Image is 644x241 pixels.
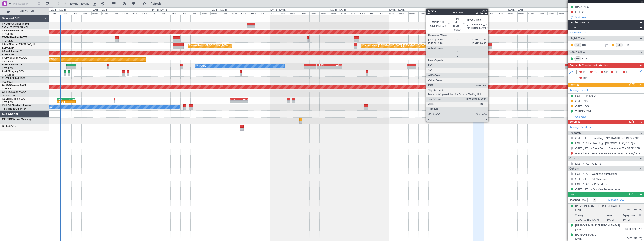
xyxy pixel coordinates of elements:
p: Expiry date [623,214,638,218]
div: [DATE] - [DATE] [330,8,346,12]
a: 9H-LPZLegacy 500 [2,70,24,73]
div: 12:00 [478,11,488,15]
div: [DATE] - [DATE] [568,8,584,12]
div: 12:00 [240,11,250,15]
div: 00:00 [91,11,101,15]
div: 16:00 [428,11,438,15]
span: FP [626,70,629,74]
div: - [66,101,75,103]
div: 16:00 [488,11,498,15]
span: (2/4) [629,82,635,87]
a: ORER / EBL - Pax Visa Requirements [575,188,620,191]
div: Planned Maint [GEOGRAPHIC_DATA] [189,43,228,49]
span: CS-JHH [2,98,11,100]
div: - [230,101,239,103]
span: Others [569,166,579,171]
div: 16:00 [369,11,379,15]
span: Flight Crew [569,36,585,41]
a: LFPB/LBG [2,33,13,36]
span: Charter [569,156,579,161]
div: 20:00 [141,11,151,15]
div: ORER PPR [575,99,588,103]
span: 9H-YAA [2,77,11,80]
div: [DATE] - [DATE] [508,8,524,12]
span: [DATE] [575,209,582,212]
a: EVRA/[PERSON_NAME] [2,26,28,29]
a: ORER / EBL - Handling - NO HANDLING REQD ORER/EBL [575,136,642,140]
a: CS-DOUGlobal 6500 [2,84,26,87]
div: ISP [574,56,581,61]
div: 08:00 [408,11,418,15]
div: CP [574,43,581,47]
p: Issued [607,214,623,218]
div: [DATE] - [DATE] [50,8,66,12]
a: EGLF / FAB - Fuel - DeLux Fuel via WFS - EGLF / FAB [575,152,640,155]
span: [DATE] - [DATE] [70,2,90,6]
div: - [330,66,342,69]
div: Planned Maint [GEOGRAPHIC_DATA] ([GEOGRAPHIC_DATA]) [362,43,427,49]
div: IRAQ INFO [575,5,589,9]
span: F-HECD [2,64,11,66]
a: LFPB/LBG [2,87,13,90]
div: LFPB [57,98,66,100]
span: AC [594,70,597,74]
a: NER [624,43,633,47]
a: T7-EMIHawker 900XP [2,36,27,39]
a: EDLW/DTM [2,53,14,56]
span: LX-INB [2,43,10,46]
span: C3FFLCP8Z (PP) [625,228,642,231]
a: LFPB/LBG [2,101,13,104]
a: OE-FZBCitation Mustang [2,118,31,121]
a: CS-RRCFalcon 900LX [2,91,26,93]
div: 00:00 [151,11,161,15]
img: close [638,213,642,217]
div: 00:00 [329,11,339,15]
div: HEGN [318,64,330,66]
span: T7-EAGL [2,30,12,32]
a: LX-INBFalcon 900EX EASy II [2,43,35,46]
div: 08:00 [349,11,359,15]
input: Trip Number [13,1,36,7]
p: [DATE] [623,218,638,222]
div: 04:00 [161,11,171,15]
a: FCBB/BZV [2,80,13,83]
a: MUK [582,57,592,61]
a: EGLF / FAB - VIP Services [575,182,607,186]
span: Permits [569,83,579,87]
span: Dispatch Checks and Weather [569,63,609,68]
label: Planned PAX [570,198,586,202]
a: LFPB/LBG [2,60,13,63]
span: V00021253 (PP) [626,208,642,212]
span: D-FEEL [2,125,10,127]
div: 16:00 [72,11,82,15]
div: 08:00 [111,11,121,15]
a: EGLF / FAB - Handling - [GEOGRAPHIC_DATA] / EGLF / FAB [575,141,642,145]
span: CR [604,70,608,74]
div: 12:00 [418,11,428,15]
a: LFMD/CEQ [2,74,14,77]
div: [DATE] - [DATE] [449,8,465,12]
div: No Crew [197,63,206,69]
div: 00:00 [389,11,399,15]
div: 08:00 [527,11,537,15]
a: F-GPNJFalcon 900EX [2,57,27,59]
div: 20:00 [260,11,270,15]
div: 20:00 [557,11,567,15]
div: 20:00 [379,11,389,15]
div: 04:00 [458,11,468,15]
span: All Aircraft [11,10,44,13]
div: 04:00 [517,11,527,15]
div: 12:00 [62,11,72,15]
div: FCOD [230,98,239,100]
div: 08:00 [468,11,478,15]
div: ORER LDG [575,104,589,108]
span: Leg Information [569,20,590,25]
div: 08:00 [52,11,62,15]
a: LX-AOACitation Mustang [2,104,32,107]
div: [DATE] - [DATE] [389,8,405,12]
a: LX-GBHFalcon 7X [2,50,22,52]
div: 16:00 [191,11,200,15]
div: 20:00 [82,11,91,15]
div: - [318,66,330,69]
div: 00:00 [448,11,458,15]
